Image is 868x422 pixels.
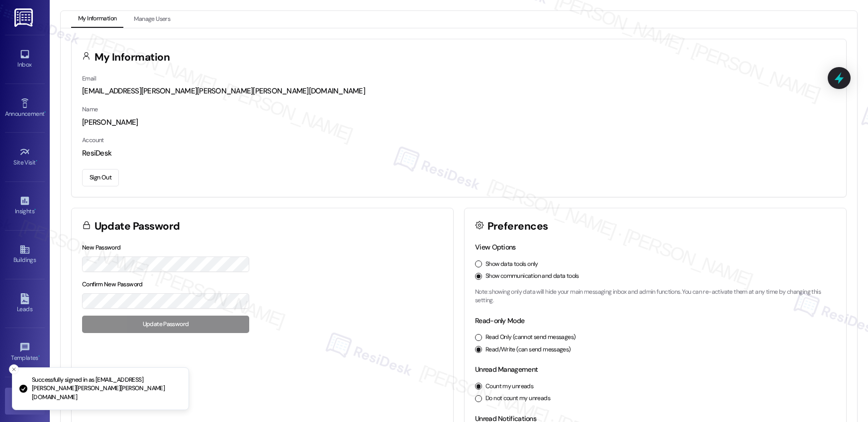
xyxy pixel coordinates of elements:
a: Buildings [5,241,45,268]
span: • [38,353,40,360]
label: Unread Management [475,365,538,374]
label: Count my unreads [485,382,533,391]
img: ResiDesk Logo [14,8,35,27]
label: New Password [82,244,121,252]
div: ResiDesk [82,148,836,159]
label: View Options [475,243,516,252]
label: Account [82,136,104,144]
div: [EMAIL_ADDRESS][PERSON_NAME][PERSON_NAME][PERSON_NAME][DOMAIN_NAME] [82,86,836,96]
label: Confirm New Password [82,280,143,288]
span: • [34,206,36,213]
label: Do not count my unreads [485,394,550,403]
button: My Information [71,11,123,28]
p: Successfully signed in as [EMAIL_ADDRESS][PERSON_NAME][PERSON_NAME][PERSON_NAME][DOMAIN_NAME] [32,376,181,402]
button: Close toast [9,364,19,374]
a: Leads [5,290,45,317]
h3: Update Password [95,221,180,232]
h3: My Information [95,52,170,63]
h3: Preferences [487,221,548,232]
label: Read Only (cannot send messages) [485,333,576,342]
label: Email [82,75,96,83]
a: Insights • [5,192,45,219]
button: Manage Users [127,11,177,28]
a: Inbox [5,46,45,73]
span: • [36,158,37,165]
p: Note: showing only data will hide your main messaging inbox and admin functions. You can re-activ... [475,288,836,305]
a: Account [5,388,45,415]
div: [PERSON_NAME] [82,117,836,128]
button: Sign Out [82,169,119,186]
label: Show data tools only [485,260,538,269]
label: Show communication and data tools [485,272,579,281]
span: • [44,109,46,116]
label: Name [82,105,98,113]
a: Site Visit • [5,144,45,170]
label: Read/Write (can send messages) [485,345,571,354]
label: Read-only Mode [475,316,524,325]
a: Templates • [5,339,45,366]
